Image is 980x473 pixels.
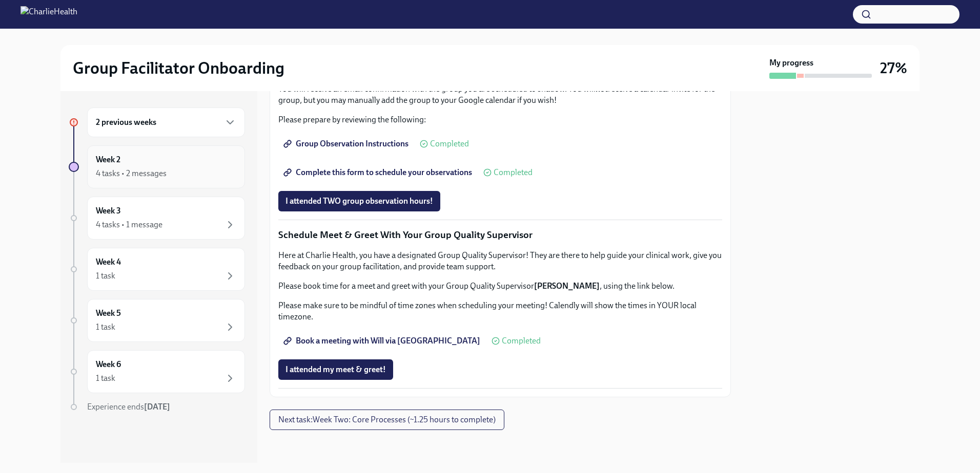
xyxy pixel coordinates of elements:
[278,250,722,272] p: Here at Charlie Health, you have a designated Group Quality Supervisor! They are there to help gu...
[285,167,472,178] span: Complete this form to schedule your observations
[534,281,600,291] strong: [PERSON_NAME]
[69,248,245,291] a: Week 41 task
[87,107,245,137] div: 2 previous weeks
[96,308,121,319] h6: Week 5
[69,197,245,240] a: Week 34 tasks • 1 message
[69,299,245,342] a: Week 51 task
[278,191,440,211] button: I attended TWO group observation hours!
[278,359,393,380] button: I attended my meet & greet!
[285,196,433,206] span: I attended TWO group observation hours!
[96,154,120,165] h6: Week 2
[430,140,469,148] span: Completed
[21,6,77,23] img: CharlieHealth
[96,321,115,333] div: 1 task
[96,219,162,230] div: 4 tasks • 1 message
[278,331,487,351] a: Book a meeting with Will via [GEOGRAPHIC_DATA]
[769,57,813,69] strong: My progress
[144,402,170,412] strong: [DATE]
[278,300,722,322] p: Please make sure to be mindful of time zones when scheduling your meeting! Calendly will show the...
[278,281,722,292] p: Please book time for a meet and greet with your Group Quality Supervisor , using the link below.
[96,256,121,268] h6: Week 4
[285,364,386,375] span: I attended my meet & greet!
[278,228,722,242] p: Schedule Meet & Greet With Your Group Quality Supervisor
[880,59,907,77] h3: 27%
[96,373,115,384] div: 1 task
[96,359,121,370] h6: Week 6
[278,162,479,183] a: Complete this form to schedule your observations
[278,134,416,154] a: Group Observation Instructions
[96,117,156,128] h6: 2 previous weeks
[270,410,504,430] button: Next task:Week Two: Core Processes (~1.25 hours to complete)
[96,270,115,282] div: 1 task
[96,168,167,179] div: 4 tasks • 2 messages
[285,336,480,346] span: Book a meeting with Will via [GEOGRAPHIC_DATA]
[502,337,541,345] span: Completed
[278,83,722,106] p: You will receive an email confirmation with the group you are scheduled to shadow. You will recei...
[278,415,496,425] span: Next task : Week Two: Core Processes (~1.25 hours to complete)
[69,145,245,188] a: Week 24 tasks • 2 messages
[87,402,170,412] span: Experience ends
[69,350,245,393] a: Week 61 task
[596,84,608,94] strong: not
[73,58,284,78] h2: Group Facilitator Onboarding
[494,168,533,177] span: Completed
[278,114,722,125] p: Please prepare by reviewing the following:
[285,139,409,149] span: Group Observation Instructions
[96,205,121,217] h6: Week 3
